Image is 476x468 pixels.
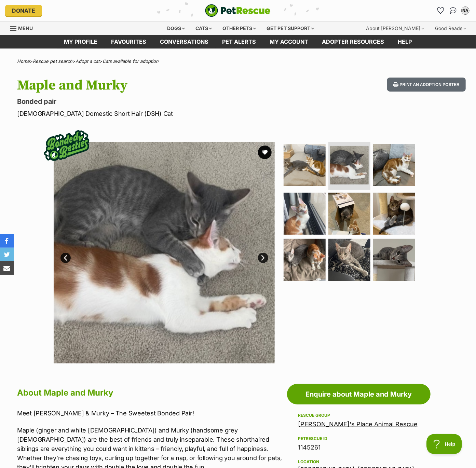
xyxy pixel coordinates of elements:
div: Get pet support [262,22,319,35]
button: My account [460,5,471,16]
a: Menu [10,22,38,34]
a: Pet alerts [216,35,263,49]
button: favourite [258,146,272,159]
a: Favourites [105,35,153,49]
div: 1145261 [298,443,420,452]
a: Donate [5,5,42,16]
a: [PERSON_NAME]'s Place Animal Rescue [298,421,418,428]
div: Good Reads [430,22,471,35]
a: Prev [60,253,71,263]
img: Photo of Maple And Murky [284,193,326,235]
div: Cats [191,22,217,35]
a: conversations [153,35,216,49]
div: Rescue group [298,413,420,418]
div: NA [462,7,469,14]
div: Other pets [218,22,261,35]
ul: Account quick links [435,5,471,16]
a: Adopter resources [315,35,391,49]
p: Meet [PERSON_NAME] & Murky – The Sweetest Bonded Pair! [17,409,284,418]
img: Photo of Maple And Murky [284,144,326,186]
img: Photo of Maple And Murky [330,146,369,184]
a: Home [17,58,30,64]
img: chat-41dd97257d64d25036548639549fe6c8038ab92f7586957e7f3b1b290dea8141.svg [450,7,457,14]
h2: About Maple and Murky [17,385,284,400]
img: Photo of Maple And Murky [328,193,370,235]
a: Rescue pet search [33,58,72,64]
a: Next [258,253,268,263]
a: Cats available for adoption [103,58,159,64]
a: Adopt a cat [76,58,99,64]
div: Location [298,459,420,465]
a: Help [391,35,419,49]
div: About [PERSON_NAME] [361,22,429,35]
p: Bonded pair [17,97,290,106]
div: PetRescue ID [298,436,420,441]
a: PetRescue [205,4,271,17]
a: My account [263,35,315,49]
div: Dogs [162,22,190,35]
img: Photo of Maple And Murky [53,142,275,363]
iframe: Help Scout Beacon - Open [426,434,462,454]
span: Menu [18,25,33,31]
p: [DEMOGRAPHIC_DATA] Domestic Short Hair (DSH) Cat [17,109,290,118]
img: Photo of Maple And Murky [373,193,415,235]
button: Print an adoption poster [387,78,466,92]
h1: Maple and Murky [17,78,290,93]
a: My profile [57,35,105,49]
img: bonded besties [39,118,94,173]
img: logo-cat-932fe2b9b8326f06289b0f2fb663e598f794de774fb13d1741a6617ecf9a85b4.svg [205,4,271,17]
img: Photo of Maple And Murky [284,239,326,281]
a: Conversations [448,5,459,16]
img: Photo of Maple And Murky [373,144,415,186]
img: Photo of Maple And Murky [328,239,370,281]
img: Photo of Maple And Murky [373,239,415,281]
a: Favourites [435,5,446,16]
a: Enquire about Maple and Murky [287,384,431,404]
